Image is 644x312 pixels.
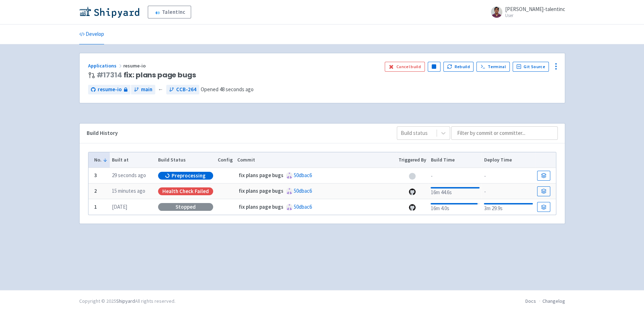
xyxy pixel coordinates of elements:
a: 50dbac6 [294,203,312,210]
a: TalentInc [148,6,191,18]
time: [DATE] [112,203,127,210]
a: Git Source [513,62,549,72]
span: fix: plans page bugs [97,71,196,79]
a: CCB-264 [166,85,199,94]
a: Build Details [537,202,550,212]
span: ← [158,86,163,94]
span: resume-io [98,86,122,94]
a: resume-io [88,85,130,94]
img: Shipyard logo [79,6,139,18]
span: CCB-264 [176,86,196,94]
button: Pause [428,62,440,72]
time: 15 minutes ago [112,187,145,194]
th: Triggered By [396,152,428,168]
th: Commit [235,152,396,168]
strong: fix plans page bugs [239,203,283,210]
th: Deploy Time [482,152,535,168]
strong: fix plans page bugs [239,187,283,194]
a: Terminal [476,62,509,72]
a: #17314 [97,70,122,80]
a: 50dbac6 [294,187,312,194]
small: User [505,13,565,18]
a: [PERSON_NAME]-talentinc User [487,6,565,18]
input: Filter by commit or committer... [451,126,558,140]
div: Build History [87,129,385,137]
div: - [484,186,532,196]
div: - [484,171,532,180]
a: Build Details [537,186,550,196]
a: Develop [79,24,104,44]
button: No. [94,156,108,164]
span: [PERSON_NAME]-talentinc [505,6,565,12]
a: main [131,85,155,94]
span: Preprocessing [172,172,206,179]
a: Changelog [542,298,565,304]
th: Config [216,152,235,168]
th: Built at [110,152,156,168]
time: 29 seconds ago [112,172,146,179]
button: Cancel build [385,62,425,72]
a: Shipyard [116,298,135,304]
th: Build Status [156,152,216,168]
time: 48 seconds ago [220,86,254,93]
a: Build Details [537,171,550,181]
div: 16m 4.0s [431,202,479,213]
strong: fix plans page bugs [239,172,283,179]
div: Copyright © 2025 All rights reserved. [79,297,175,305]
th: Build Time [428,152,482,168]
a: Applications [88,62,123,69]
b: 1 [94,203,97,210]
a: 50dbac6 [294,172,312,179]
div: 3m 29.9s [484,202,532,213]
span: resume-io [123,62,147,69]
div: Health check failed [158,187,213,195]
b: 2 [94,187,97,194]
div: - [431,171,479,180]
button: Rebuild [443,62,474,72]
div: Stopped [158,203,213,211]
div: 16m 44.6s [431,186,479,197]
span: Opened [201,86,254,93]
a: Docs [525,298,536,304]
span: main [141,86,152,94]
b: 3 [94,172,97,179]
